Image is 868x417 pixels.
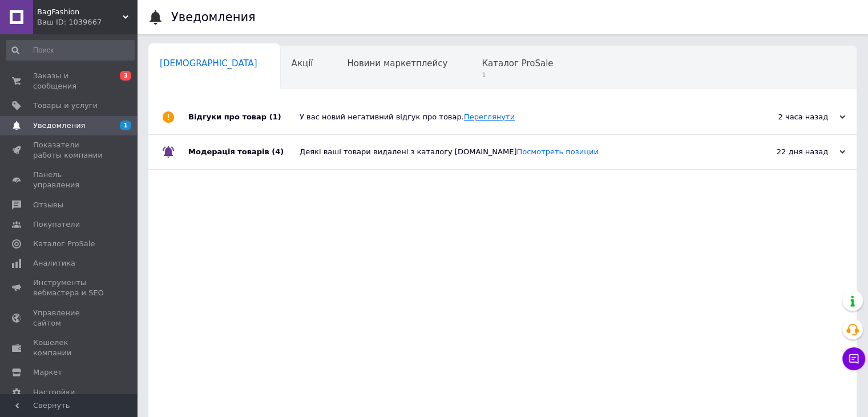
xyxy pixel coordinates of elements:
span: (4) [272,147,284,156]
span: Показатели работы компании [33,140,106,161]
span: Отзывы [33,200,63,210]
span: Заказы и сообщения [33,71,106,91]
span: BagFashion [37,7,123,17]
span: Инструменты вебмастера и SEO [33,278,106,298]
span: Покупатели [33,219,80,230]
div: Ваш ID: 1039667 [37,17,137,27]
span: Уведомления [33,121,85,131]
div: Деякі ваші товари видалені з каталогу [DOMAIN_NAME] [300,147,731,157]
h1: Уведомления [171,10,256,24]
a: Посмотреть позиции [516,147,598,156]
span: Новини маркетплейсу [347,58,447,69]
input: Поиск [6,40,135,61]
span: Аналитика [33,258,75,268]
span: Акції [292,58,313,69]
span: Каталог ProSale [482,58,553,69]
div: Модерація товарів [188,135,300,169]
a: Переглянути [464,113,515,121]
span: Товары и услуги [33,101,98,111]
span: Каталог ProSale [33,239,95,249]
button: Чат с покупателем [842,347,865,370]
span: 3 [120,71,131,81]
div: 22 дня назад [731,147,845,157]
span: Кошелек компании [33,338,106,358]
span: Управление сайтом [33,308,106,328]
span: Маркет [33,367,62,378]
span: [DEMOGRAPHIC_DATA] [160,58,257,69]
span: 1 [120,121,131,130]
div: Відгуки про товар [188,100,300,134]
div: У вас новий негативний відгук про товар. [300,112,731,122]
span: 1 [482,71,553,79]
div: 2 часа назад [731,112,845,122]
span: Панель управления [33,170,106,190]
span: (1) [269,113,281,121]
span: Настройки [33,387,75,398]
